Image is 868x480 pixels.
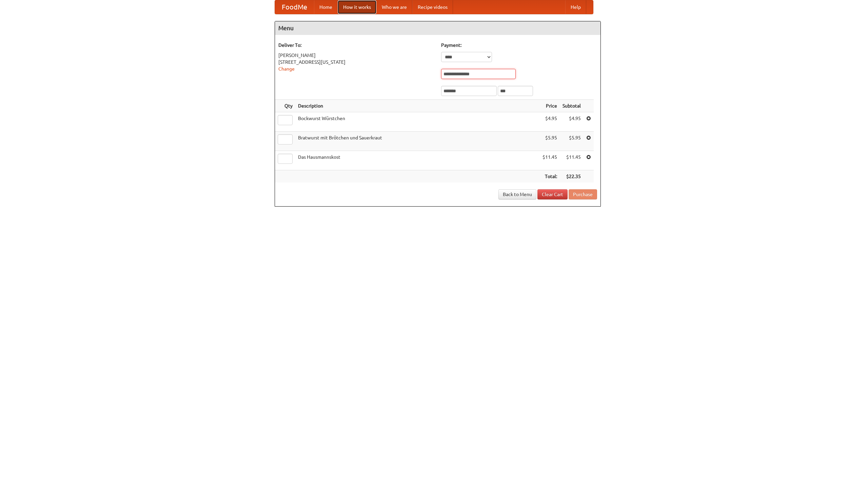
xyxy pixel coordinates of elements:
[295,100,540,112] th: Description
[278,59,434,65] div: [STREET_ADDRESS][US_STATE]
[275,0,314,14] a: FoodMe
[569,189,597,199] button: Purchase
[295,151,540,170] td: Das Hausmannskost
[540,112,560,132] td: $4.95
[275,100,295,112] th: Qty
[441,42,597,49] h5: Payment:
[540,132,560,151] td: $5.95
[560,132,584,151] td: $5.95
[412,0,453,14] a: Recipe videos
[498,189,536,199] a: Back to Menu
[376,0,412,14] a: Who we are
[314,0,338,14] a: Home
[295,112,540,132] td: Bockwurst Würstchen
[560,151,584,170] td: $11.45
[295,132,540,151] td: Bratwurst mit Brötchen und Sauerkraut
[560,100,584,112] th: Subtotal
[537,189,568,199] a: Clear Cart
[338,0,376,14] a: How it works
[540,170,560,183] th: Total:
[278,42,434,49] h5: Deliver To:
[560,112,584,132] td: $4.95
[560,170,584,183] th: $22.35
[275,21,600,35] h4: Menu
[540,151,560,170] td: $11.45
[278,66,295,72] a: Change
[565,0,586,14] a: Help
[540,100,560,112] th: Price
[278,52,434,59] div: [PERSON_NAME]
